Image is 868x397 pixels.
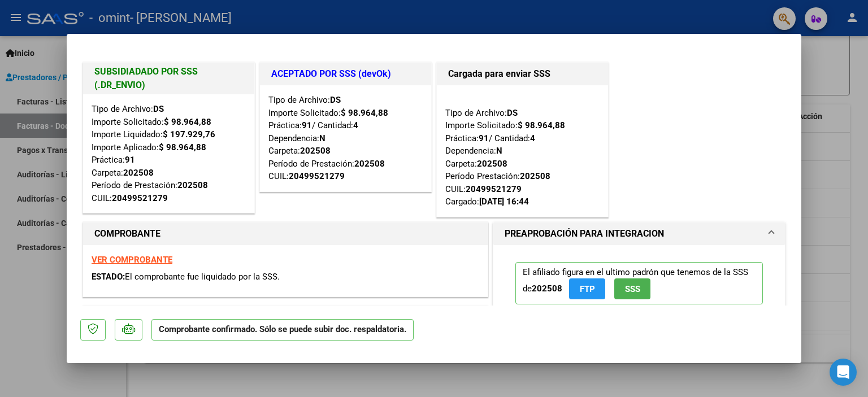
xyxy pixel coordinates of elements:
[302,120,312,130] strong: 91
[319,133,325,143] strong: N
[354,159,385,169] strong: 202508
[614,278,650,299] button: SSS
[112,192,168,205] div: 20499521279
[580,284,595,294] span: FTP
[479,197,529,207] strong: [DATE] 16:44
[125,272,280,282] span: El comprobante fue liquidado por la SSS.
[153,104,164,114] strong: DS
[94,228,160,239] strong: COMPROBANTE
[353,120,358,130] strong: 4
[496,146,502,156] strong: N
[445,94,600,208] div: Tipo de Archivo: Importe Solicitado: Práctica: / Cantidad: Dependencia: Carpeta: Período Prestaci...
[92,255,172,265] a: VER COMPROBANTE
[151,319,414,341] p: Comprobante confirmado. Sólo se puede subir doc. respaldatoria.
[569,278,605,299] button: FTP
[518,120,565,130] strong: $ 98.964,88
[92,103,246,204] div: Tipo de Archivo: Importe Solicitado: Importe Liquidado: Importe Aplicado: Práctica: Carpeta: Perí...
[94,65,243,92] h1: SUBSIDIADADO POR SSS (.DR_ENVIO)
[493,223,785,245] mat-expansion-panel-header: PREAPROBACIÓN PARA INTEGRACION
[466,183,522,196] div: 20499521279
[268,94,423,183] div: Tipo de Archivo: Importe Solicitado: Práctica: / Cantidad: Dependencia: Carpeta: Período de Prest...
[530,133,535,143] strong: 4
[125,155,135,165] strong: 91
[163,129,215,139] strong: $ 197.929,76
[532,283,562,294] strong: 202508
[159,142,206,152] strong: $ 98.964,88
[479,133,489,143] strong: 91
[520,171,550,181] strong: 202508
[505,227,664,241] h1: PREAPROBACIÓN PARA INTEGRACION
[289,170,345,183] div: 20499521279
[515,262,763,304] p: El afiliado figura en el ultimo padrón que tenemos de la SSS de
[300,146,331,156] strong: 202508
[271,67,420,81] h1: ACEPTADO POR SSS (devOk)
[625,284,640,294] span: SSS
[477,159,507,169] strong: 202508
[830,359,857,386] div: Open Intercom Messenger
[341,108,388,118] strong: $ 98.964,88
[448,67,597,81] h1: Cargada para enviar SSS
[123,168,154,178] strong: 202508
[92,272,125,282] span: ESTADO:
[164,117,211,127] strong: $ 98.964,88
[507,108,518,118] strong: DS
[330,95,341,105] strong: DS
[177,180,208,190] strong: 202508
